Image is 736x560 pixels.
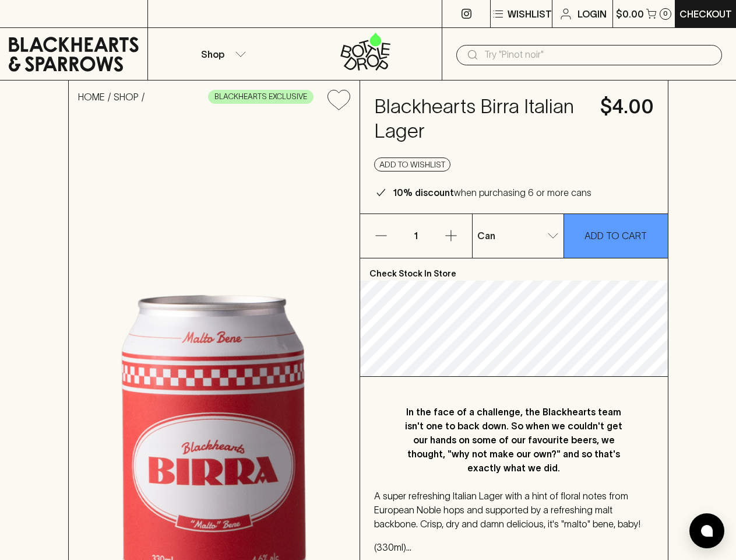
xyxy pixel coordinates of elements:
[484,45,713,64] input: Try "Pinot noir"
[374,94,586,143] h4: Blackhearts Birra Italian Lager
[374,489,654,531] p: A super refreshing Italian Lager with a hint of floral notes from European Noble hops and support...
[148,28,295,80] button: Shop
[616,7,644,21] p: $0.00
[201,47,224,61] p: Shop
[397,405,631,475] p: In the face of a challenge, the Blackhearts team isn't one to back down. So when we couldn't get ...
[679,7,732,21] p: Checkout
[209,91,313,103] span: BLACKHEARTS EXCLUSIVE
[374,157,450,171] button: Add to wishlist
[323,85,355,115] button: Add to wishlist
[584,229,647,243] p: ADD TO CART
[360,258,668,281] p: Check Stock In Store
[114,92,139,102] a: SHOP
[701,525,713,537] img: bubble-icon
[663,10,668,17] p: 0
[148,7,158,21] p: ⠀
[402,214,430,258] p: 1
[393,187,454,198] b: 10% discount
[393,185,591,199] p: when purchasing 6 or more cans
[374,540,654,554] p: (330ml) 4.6% ABV
[508,7,552,21] p: Wishlist
[577,7,607,21] p: Login
[78,92,105,102] a: HOME
[564,214,668,258] button: ADD TO CART
[600,94,654,119] h4: $4.00
[477,229,495,243] p: Can
[473,224,564,247] div: Can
